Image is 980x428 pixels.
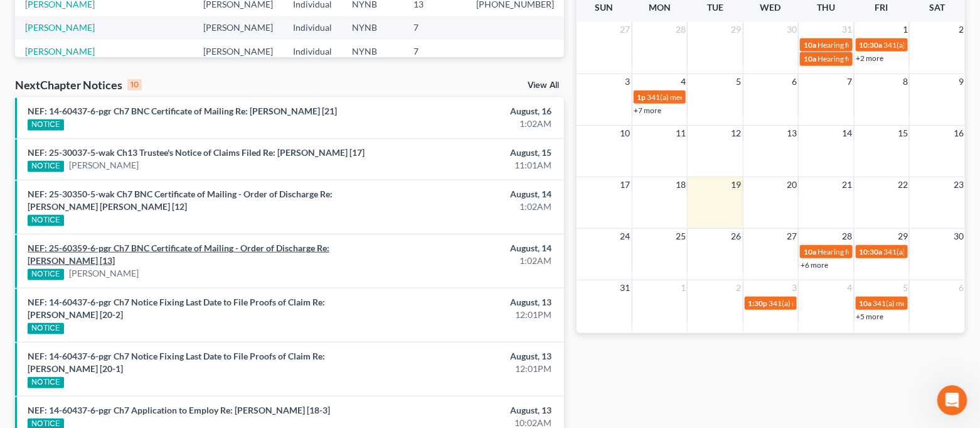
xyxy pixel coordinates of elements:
span: 14 [841,126,854,141]
td: [PERSON_NAME] [193,40,283,63]
span: 22 [897,177,909,192]
span: Hearing for [PERSON_NAME] [818,54,915,63]
span: 1 [679,280,687,295]
span: 20 [786,177,798,192]
span: Thu [817,2,835,13]
div: NOTICE [28,269,64,280]
a: View All [528,81,559,90]
div: Please be sure to enable MFA in your PACER account settings. Once enabled, you will have to enter... [20,143,196,205]
td: 7 [403,16,466,40]
span: 4 [846,280,854,295]
div: Starting [DATE], PACER requires Multi-Factor Authentication (MFA) for all filers in select distri... [20,87,196,136]
span: 10:30a [860,40,883,50]
div: NOTICE [28,161,64,172]
i: We use the Salesforce Authenticator app for MFA at NextChapter and other users are reporting the ... [20,230,188,277]
span: 30 [786,22,798,37]
span: 5 [902,280,909,295]
div: August, 13 [385,350,551,363]
span: Tue [707,2,723,13]
h1: [PERSON_NAME] [61,6,142,16]
span: 8 [902,74,909,89]
div: 1:02AM [385,255,551,267]
div: August, 14 [385,242,551,255]
span: 10:30a [860,247,883,256]
div: August, 15 [385,146,551,159]
a: NEF: 14-60437-6-pgr Ch7 Notice Fixing Last Date to File Proofs of Claim Re: [PERSON_NAME] [20-2] [28,297,325,320]
div: 🚨 PACER Multi-Factor Authentication Now Required 🚨Starting [DATE], PACER requires Multi-Factor Au... [10,49,206,293]
span: 27 [619,22,632,37]
span: 15 [897,126,909,141]
p: Active [61,16,86,28]
a: +6 more [801,260,828,270]
span: 7 [846,74,854,89]
a: [PERSON_NAME] [25,46,95,57]
a: +2 more [856,53,884,63]
td: NYNB [342,40,403,63]
span: 1p [637,92,646,102]
span: Fri [875,2,888,13]
b: 🚨 PACER Multi-Factor Authentication Now Required 🚨 [20,57,180,80]
td: Individual [283,16,342,40]
span: 6 [791,74,798,89]
span: 341(a) meeting for [PERSON_NAME] & [PERSON_NAME] [647,92,835,102]
div: NextChapter Notices [15,77,142,92]
span: Wed [760,2,781,13]
a: +5 more [856,312,884,321]
span: 10a [860,299,872,308]
a: [PERSON_NAME] [69,267,139,280]
span: 1:30p [748,299,768,308]
a: Learn More Here [20,212,93,222]
iframe: Intercom live chat [937,385,967,415]
a: NEF: 14-60437-6-pgr Ch7 Application to Employ Re: [PERSON_NAME] [18-3] [28,405,330,415]
textarea: Message… [11,305,240,327]
b: 2 minutes [78,168,127,178]
span: 6 [957,280,965,295]
div: [PERSON_NAME] • [DATE] [20,295,119,303]
span: 11 [674,126,687,141]
a: [PERSON_NAME] [25,22,95,33]
span: 18 [674,177,687,192]
button: Upload attachment [60,332,70,342]
span: 10a [804,40,816,50]
span: 27 [786,229,798,244]
a: [PERSON_NAME] [69,159,139,172]
button: Home [196,5,220,29]
div: NOTICE [28,119,64,131]
span: 24 [619,229,632,244]
a: NEF: 25-30037-5-wak Ch13 Trustee's Notice of Claims Filed Re: [PERSON_NAME] [17] [28,147,365,158]
button: go back [8,5,32,29]
span: 1 [902,22,909,37]
span: 31 [619,280,632,295]
span: 3 [791,280,798,295]
span: 3 [624,74,632,89]
div: August, 16 [385,105,551,118]
a: +7 more [634,106,662,115]
a: NEF: 25-30350-5-wak Ch7 BNC Certificate of Mailing - Order of Discharge Re: [PERSON_NAME] [PERSON... [28,189,333,212]
span: Sat [929,2,945,13]
span: 21 [841,177,854,192]
a: NEF: 14-60437-6-pgr Ch7 Notice Fixing Last Date to File Proofs of Claim Re: [PERSON_NAME] [20-1] [28,351,325,374]
span: 2 [957,22,965,37]
button: Emoji picker [19,332,29,342]
div: August, 13 [385,296,551,309]
span: Mon [649,2,671,13]
div: 12:01PM [385,309,551,321]
span: 9 [957,74,965,89]
div: Close [220,5,243,28]
span: 19 [730,177,743,192]
span: 16 [952,126,965,141]
div: 1:02AM [385,200,551,213]
span: 30 [952,229,965,244]
span: Hearing for [PERSON_NAME]. [818,40,917,50]
td: [PERSON_NAME] [193,16,283,40]
td: NYNB [342,16,403,40]
span: 26 [730,229,743,244]
span: 23 [952,177,965,192]
div: NOTICE [28,215,64,226]
div: 10 [127,79,142,91]
span: 2 [735,280,743,295]
span: Hearing for [PERSON_NAME] [818,247,915,256]
div: Emma says… [10,49,241,321]
button: Send a message… [215,327,235,347]
td: 7 [403,40,466,63]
